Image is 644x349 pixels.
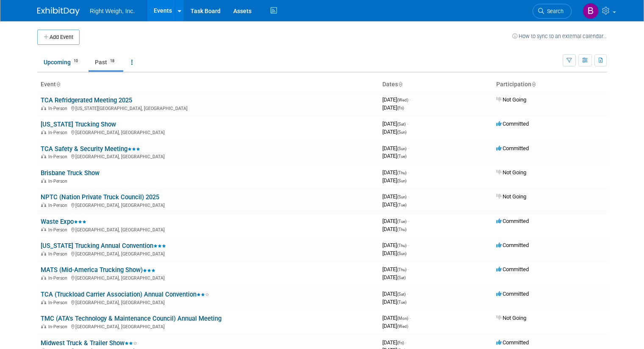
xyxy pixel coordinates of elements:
[41,169,100,177] a: Brisbane Truck Show
[493,77,607,92] th: Participation
[496,242,529,248] span: Committed
[382,250,406,256] span: [DATE]
[382,201,406,208] span: [DATE]
[397,98,408,102] span: (Wed)
[41,145,140,153] a: TCA Safety & Security Meeting
[41,300,46,304] img: In-Person Event
[48,106,70,111] span: In-Person
[41,299,376,305] div: [GEOGRAPHIC_DATA], [GEOGRAPHIC_DATA]
[41,201,376,208] div: [GEOGRAPHIC_DATA], [GEOGRAPHIC_DATA]
[48,324,70,330] span: In-Person
[48,300,70,305] span: In-Person
[408,169,409,176] span: -
[496,218,529,224] span: Committed
[48,154,70,159] span: In-Person
[397,146,406,151] span: (Sun)
[408,218,409,224] span: -
[71,58,80,64] span: 10
[408,266,409,272] span: -
[48,227,70,233] span: In-Person
[382,145,409,151] span: [DATE]
[397,300,406,305] span: (Tue)
[382,339,406,346] span: [DATE]
[41,218,86,225] a: Waste Expo
[397,292,406,297] span: (Sat)
[397,227,406,232] span: (Thu)
[382,315,411,321] span: [DATE]
[48,203,70,208] span: In-Person
[382,291,408,297] span: [DATE]
[397,251,406,256] span: (Sun)
[405,339,406,346] span: -
[496,145,529,151] span: Committed
[397,275,406,280] span: (Sat)
[397,130,406,135] span: (Sun)
[544,8,564,14] span: Search
[48,251,70,257] span: In-Person
[382,104,404,111] span: [DATE]
[496,121,529,127] span: Committed
[37,54,87,70] a: Upcoming10
[496,169,526,176] span: Not Going
[382,323,408,329] span: [DATE]
[41,275,46,280] img: In-Person Event
[397,267,406,272] span: (Thu)
[512,33,607,39] a: How to sync to an external calendar...
[48,179,70,184] span: In-Person
[397,195,406,199] span: (Sun)
[41,154,46,158] img: In-Person Event
[48,130,70,135] span: In-Person
[382,129,406,135] span: [DATE]
[41,291,209,298] a: TCA (Truckload Carrier Association) Annual Convention
[533,4,572,19] a: Search
[41,227,46,231] img: In-Person Event
[41,274,376,281] div: [GEOGRAPHIC_DATA], [GEOGRAPHIC_DATA]
[382,96,411,103] span: [DATE]
[41,104,376,111] div: [US_STATE][GEOGRAPHIC_DATA], [GEOGRAPHIC_DATA]
[41,179,46,183] img: In-Person Event
[408,242,409,248] span: -
[41,129,376,135] div: [GEOGRAPHIC_DATA], [GEOGRAPHIC_DATA]
[41,250,376,257] div: [GEOGRAPHIC_DATA], [GEOGRAPHIC_DATA]
[397,316,408,321] span: (Mon)
[583,3,599,19] img: Breonna Barrett
[397,170,406,175] span: (Thu)
[41,203,46,207] img: In-Person Event
[41,251,46,256] img: In-Person Event
[41,339,137,347] a: Midwest Truck & Trailer Show
[409,315,411,321] span: -
[382,299,406,305] span: [DATE]
[108,58,117,64] span: 18
[531,81,536,88] a: Sort by Participation Type
[397,106,404,110] span: (Fri)
[382,121,408,127] span: [DATE]
[41,153,376,159] div: [GEOGRAPHIC_DATA], [GEOGRAPHIC_DATA]
[41,106,46,110] img: In-Person Event
[398,81,402,88] a: Sort by Start Date
[409,96,411,103] span: -
[41,121,116,128] a: [US_STATE] Trucking Show
[41,323,376,330] div: [GEOGRAPHIC_DATA], [GEOGRAPHIC_DATA]
[397,219,406,224] span: (Tue)
[379,77,493,92] th: Dates
[496,339,529,346] span: Committed
[41,130,46,134] img: In-Person Event
[41,266,155,274] a: MATS (Mid-America Trucking Show)
[48,275,70,281] span: In-Person
[41,242,166,250] a: [US_STATE] Trucking Annual Convention
[407,291,408,297] span: -
[397,203,406,207] span: (Tue)
[41,315,221,322] a: TMC (ATA's Technology & Maintenance Council) Annual Meeting
[397,179,406,183] span: (Sun)
[397,154,406,159] span: (Tue)
[90,8,135,14] span: Right Weigh, Inc.
[408,145,409,151] span: -
[408,193,409,200] span: -
[41,193,159,201] a: NPTC (Nation Private Truck Council) 2025
[382,274,406,280] span: [DATE]
[37,30,80,45] button: Add Event
[37,77,379,92] th: Event
[496,96,526,103] span: Not Going
[41,324,46,328] img: In-Person Event
[382,242,409,248] span: [DATE]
